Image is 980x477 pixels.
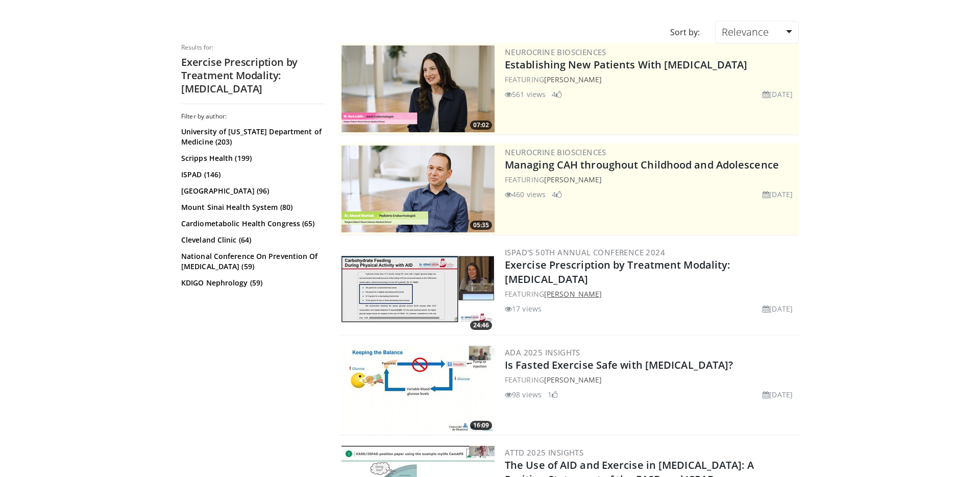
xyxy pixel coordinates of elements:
[505,358,733,372] a: Is Fasted Exercise Safe with [MEDICAL_DATA]?
[181,153,322,163] a: Scripps Health (199)
[505,258,730,286] a: Exercise Prescription by Treatment Modality: [MEDICAL_DATA]
[544,289,602,299] a: [PERSON_NAME]
[470,421,492,430] span: 16:09
[470,121,492,130] span: 07:02
[341,346,495,433] a: 16:09
[181,202,322,212] a: Mount Sinai Health System (80)
[505,189,546,200] li: 460 views
[181,43,324,52] p: Results for:
[505,74,797,85] div: FEATURING
[341,246,495,332] a: 24:46
[505,174,797,185] div: FEATURING
[763,303,793,314] li: [DATE]
[341,146,495,232] a: 05:35
[470,221,492,230] span: 05:35
[544,375,602,385] a: [PERSON_NAME]
[341,146,495,232] img: 56bc924d-1fb1-4cf0-9f63-435b399b5585.png.300x170_q85_crop-smart_upscale.png
[763,389,793,400] li: [DATE]
[181,235,322,245] a: Cleveland Clinic (64)
[181,170,322,180] a: ISPAD (146)
[181,251,322,272] a: National Conference On Prevention Of [MEDICAL_DATA] (59)
[544,175,602,184] a: [PERSON_NAME]
[722,25,769,39] span: Relevance
[715,21,799,43] a: Relevance
[505,47,606,57] a: Neurocrine Biosciences
[341,346,495,433] img: da7aec45-d37b-4722-9fe9-04c8b7c4ab48.300x170_q85_crop-smart_upscale.jpg
[181,127,322,147] a: University of [US_STATE] Department of Medicine (203)
[181,112,324,121] h3: Filter by author:
[181,56,324,96] h2: Exercise Prescription by Treatment Modality: [MEDICAL_DATA]
[505,447,583,458] a: ATTD 2025 Insights
[341,246,495,332] img: 0ce22b89-436c-4f5f-8eb0-bc68a08aef55.300x170_q85_crop-smart_upscale.jpg
[505,89,546,100] li: 561 views
[181,186,322,196] a: [GEOGRAPHIC_DATA] (96)
[552,189,562,200] li: 4
[505,389,542,400] li: 98 views
[341,45,495,132] a: 07:02
[341,45,495,132] img: b0cdb0e9-6bfb-4b5f-9fe7-66f39af3f054.png.300x170_q85_crop-smart_upscale.png
[505,289,797,299] div: FEATURING
[505,303,542,314] li: 17 views
[505,347,580,357] a: ADA 2025 Insights
[505,158,779,172] a: Managing CAH throughout Childhood and Adolescence
[663,21,707,43] div: Sort by:
[505,374,797,385] div: FEATURING
[181,219,322,229] a: Cardiometabolic Health Congress (65)
[505,247,665,257] a: ISPAD's 50th Annual Conference 2024
[470,321,492,330] span: 24:46
[548,389,558,400] li: 1
[181,278,322,288] a: KDIGO Nephrology (59)
[552,89,562,100] li: 4
[505,58,748,71] a: Establishing New Patients With [MEDICAL_DATA]
[763,189,793,200] li: [DATE]
[505,147,606,157] a: Neurocrine Biosciences
[544,75,602,84] a: [PERSON_NAME]
[763,89,793,100] li: [DATE]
